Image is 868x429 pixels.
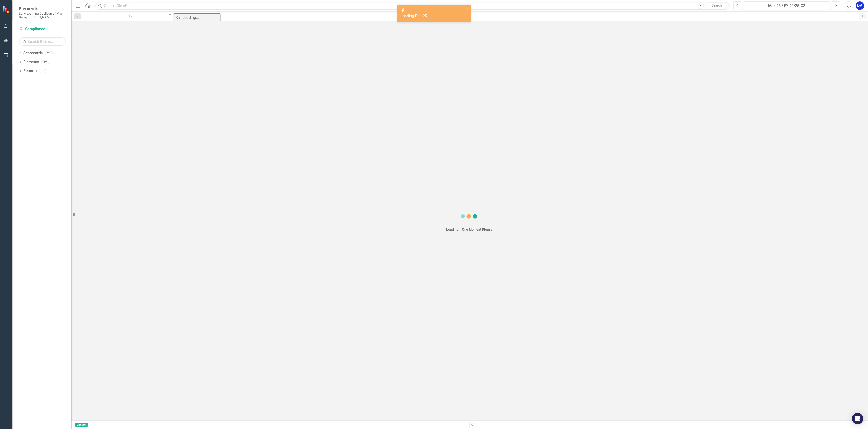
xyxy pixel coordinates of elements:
[39,69,46,73] div: 14
[45,51,53,55] div: 26
[95,2,730,10] input: Search ClearPoint...
[23,59,39,65] a: Elements
[23,50,43,56] a: Scorecards
[19,37,66,46] input: Search Below...
[401,13,464,19] div: Loading Feb-25...
[852,413,863,424] div: Open Intercom Messenger
[705,2,729,9] button: Search
[19,12,66,19] small: Early Learning Coalition of Miami Dade/[PERSON_NAME]
[182,15,219,21] div: Loading...
[466,7,469,12] button: close
[19,6,66,12] span: Elements
[446,227,492,232] div: Loading... One Moment Please
[745,3,828,9] div: Mar-25 / FY 24/25-Q3
[93,13,168,19] a: Compliance Discrepancies by Location- Transfers
[41,60,49,64] div: 12
[23,68,37,74] a: Reports
[743,1,830,10] button: Mar-25 / FY 24/25-Q3
[19,26,66,32] a: Compliance
[75,423,88,427] span: Updater
[712,4,722,7] span: Search
[97,18,163,24] div: Compliance Discrepancies by Location- Transfers
[2,5,11,13] img: ClearPoint Strategy
[856,1,864,10] button: DM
